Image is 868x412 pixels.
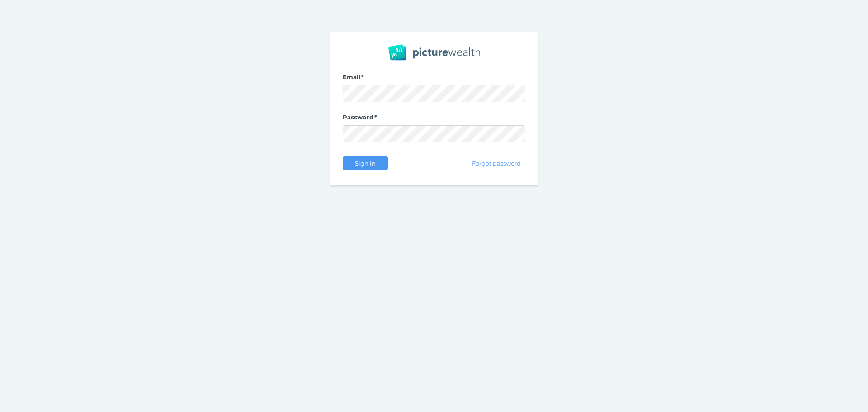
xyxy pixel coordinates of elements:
button: Sign in [343,156,388,170]
button: Forgot password [468,156,525,170]
img: PW [388,44,480,61]
span: Sign in [351,160,379,167]
label: Email [343,73,525,85]
label: Password [343,114,525,125]
span: Forgot password [468,160,525,167]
